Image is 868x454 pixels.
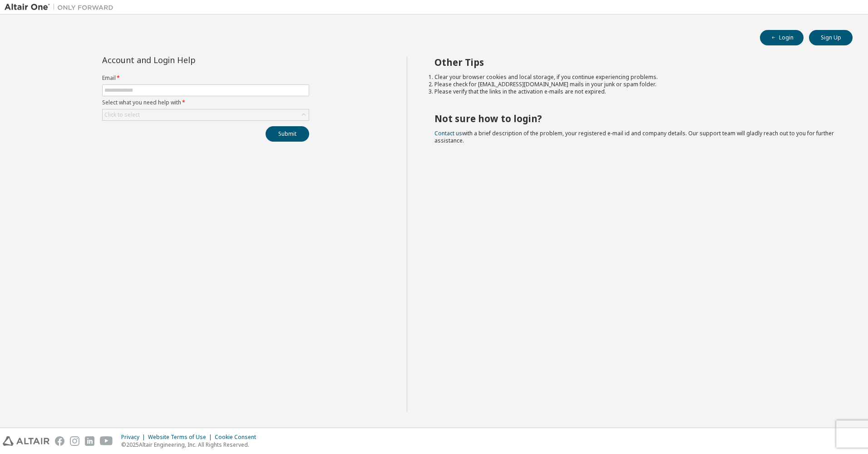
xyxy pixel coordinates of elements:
[3,436,49,446] img: altair_logo.svg
[215,434,261,441] div: Cookie Consent
[121,441,261,449] p: © 2025 Altair Engineering, Inc. All Rights Reserved.
[434,113,837,124] h2: Not sure how to login?
[148,434,215,441] div: Website Terms of Use
[104,111,140,118] div: Click to select
[100,436,113,446] img: youtube.svg
[434,74,837,81] li: Clear your browser cookies and local storage, if you continue experiencing problems.
[103,109,309,120] div: Click to select
[434,129,462,137] a: Contact us
[102,99,309,106] label: Select what you need help with
[434,56,837,68] h2: Other Tips
[434,88,837,95] li: Please verify that the links in the activation e-mails are not expired.
[102,74,309,82] label: Email
[121,434,148,441] div: Privacy
[434,129,834,144] span: with a brief description of the problem, your registered e-mail id and company details. Our suppo...
[5,3,118,12] img: Altair One
[85,436,94,446] img: linkedin.svg
[809,30,853,45] button: Sign Up
[70,436,79,446] img: instagram.svg
[760,30,804,45] button: Login
[55,436,64,446] img: facebook.svg
[266,126,309,142] button: Submit
[434,81,837,88] li: Please check for [EMAIL_ADDRESS][DOMAIN_NAME] mails in your junk or spam folder.
[102,56,268,64] div: Account and Login Help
